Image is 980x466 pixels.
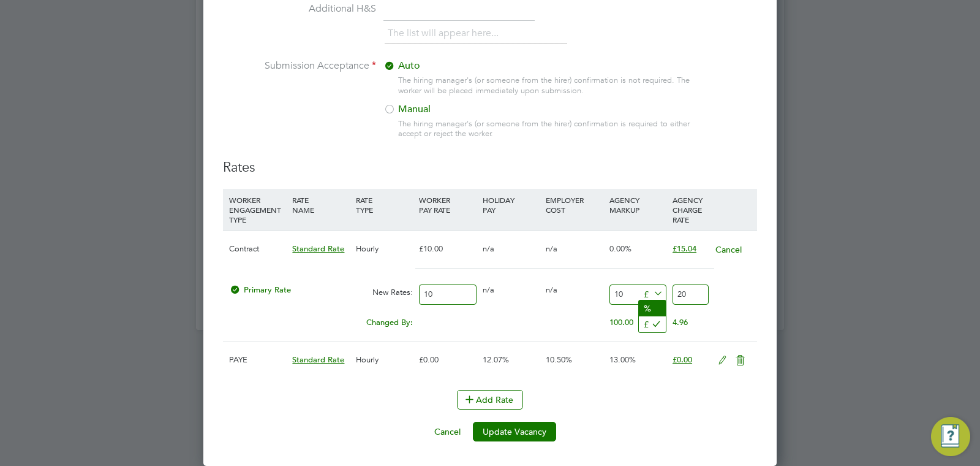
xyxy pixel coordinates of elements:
div: £10.00 [416,231,479,267]
button: Add Rate [457,390,523,410]
div: AGENCY CHARGE RATE [669,189,712,231]
div: EMPLOYER COST [543,189,606,221]
li: £ [639,316,666,332]
div: WORKER PAY RATE [416,189,479,221]
button: Cancel [715,243,742,256]
button: Cancel [424,422,470,441]
span: 0.00% [609,243,631,254]
span: 12.07% [483,354,509,365]
label: Manual [383,103,537,116]
label: Auto [383,59,537,72]
li: % [639,300,666,316]
div: Changed By: [226,311,416,334]
div: RATE NAME [289,189,352,221]
span: n/a [483,285,494,295]
div: £0.00 [416,342,479,378]
label: Submission Acceptance [223,59,376,72]
div: Hourly [353,231,416,267]
span: 100.00 [609,317,633,327]
button: Engage Resource Center [931,417,970,456]
span: n/a [546,285,557,295]
span: 13.00% [609,354,636,365]
div: The hiring manager's (or someone from the hirer) confirmation is not required. The worker will be... [398,75,696,96]
li: The list will appear here... [388,25,503,42]
span: Primary Rate [229,285,291,295]
div: PAYE [226,342,289,378]
span: n/a [546,243,557,254]
span: 4.96 [673,317,688,327]
span: 10.50% [546,354,572,365]
div: Hourly [353,342,416,378]
div: WORKER ENGAGEMENT TYPE [226,189,289,231]
span: Standard Rate [292,354,344,365]
label: Additional H&S [223,2,376,15]
div: HOLIDAY PAY [480,189,543,221]
span: £15.04 [673,243,696,254]
span: £ [639,286,665,300]
div: Contract [226,231,289,267]
h3: Rates [223,159,757,177]
div: AGENCY MARKUP [606,189,669,221]
div: New Rates: [353,281,416,304]
button: Update Vacancy [473,422,556,441]
span: Standard Rate [292,243,344,254]
span: £0.00 [673,354,692,365]
div: RATE TYPE [353,189,416,221]
div: The hiring manager's (or someone from the hirer) confirmation is required to either accept or rej... [398,119,696,140]
span: n/a [483,243,494,254]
